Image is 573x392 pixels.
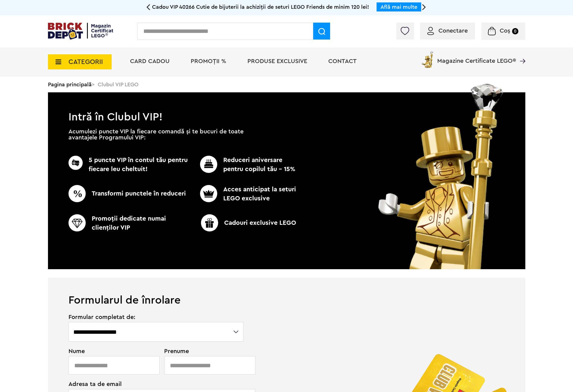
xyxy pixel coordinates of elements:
p: Promoţii dedicate numai clienţilor VIP [68,214,190,232]
a: Află mai multe [380,4,417,10]
img: CC_BD_Green_chek_mark [200,185,217,202]
small: 0 [512,28,518,34]
p: Acces anticipat la seturi LEGO exclusive [190,185,298,203]
a: Conectare [427,28,468,34]
span: Nume [68,348,157,354]
span: Magazine Certificate LEGO® [437,50,516,64]
span: Adresa ta de email [68,381,244,387]
img: CC_BD_Green_chek_mark [68,185,86,202]
span: Formular completat de: [68,314,244,320]
h1: Intră în Clubul VIP! [48,92,525,120]
a: Card Cadou [130,58,170,64]
h1: Formularul de înrolare [48,278,525,306]
p: 5 puncte VIP în contul tău pentru fiecare leu cheltuit! [68,156,190,174]
img: CC_BD_Green_chek_mark [68,214,86,231]
img: CC_BD_Green_chek_mark [68,156,83,170]
div: > Clubul VIP LEGO [48,77,525,92]
span: Cadou VIP 40266 Cutie de bijuterii la achiziții de seturi LEGO Friends de minim 120 lei! [152,4,369,10]
a: PROMOȚII % [191,58,226,64]
span: Conectare [438,28,468,34]
a: Contact [328,58,357,64]
span: Coș [500,28,510,34]
p: Reduceri aniversare pentru copilul tău - 15% [190,156,298,174]
p: Acumulezi puncte VIP la fiecare comandă și te bucuri de toate avantajele Programului VIP: [68,129,244,141]
span: Prenume [164,348,244,354]
img: vip_page_image [370,84,513,269]
span: CATEGORII [68,59,103,65]
a: Pagina principală [48,82,92,87]
p: Cadouri exclusive LEGO [188,214,309,231]
img: CC_BD_Green_chek_mark [200,156,217,173]
a: Magazine Certificate LEGO® [516,50,525,56]
a: Produse exclusive [247,58,307,64]
img: CC_BD_Green_chek_mark [201,214,218,231]
p: Transformi punctele în reduceri [68,185,190,202]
